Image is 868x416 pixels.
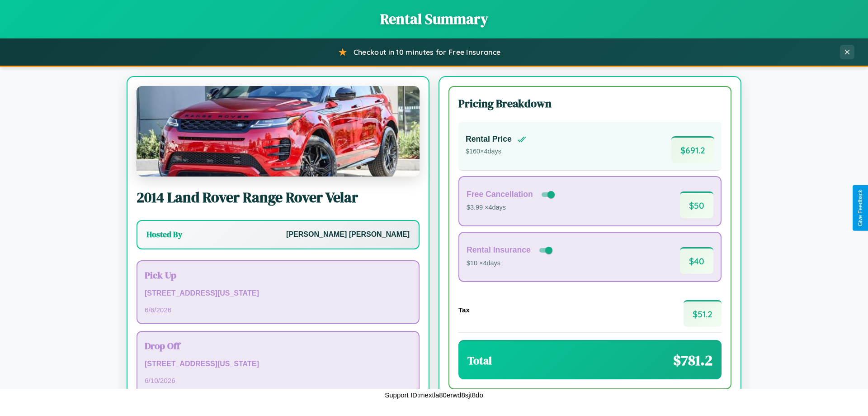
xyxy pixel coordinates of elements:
[673,350,712,370] span: $ 781.2
[137,187,420,207] h2: 2014 Land Rover Range Rover Velar
[467,190,533,199] h4: Free Cancellation
[146,229,182,240] h3: Hosted By
[9,9,859,29] h1: Rental Summary
[857,190,863,226] div: Give Feedback
[137,86,420,177] img: Land Rover Range Rover Velar
[467,202,557,214] p: $3.99 × 4 days
[467,353,492,368] h3: Total
[145,287,411,300] p: [STREET_ADDRESS][US_STATE]
[671,136,714,163] span: $ 691.2
[354,48,500,57] span: Checkout in 10 minutes for Free Insurance
[684,300,722,327] span: $ 51.2
[466,134,512,144] h4: Rental Price
[385,389,483,401] p: Support ID: mextla80erwd8sjt8do
[145,374,411,387] p: 6 / 10 / 2026
[466,146,526,158] p: $ 160 × 4 days
[458,306,470,314] h4: Tax
[680,191,713,218] span: $ 50
[145,358,411,371] p: [STREET_ADDRESS][US_STATE]
[145,339,411,352] h3: Drop Off
[286,228,410,241] p: [PERSON_NAME] [PERSON_NAME]
[467,258,554,269] p: $10 × 4 days
[145,304,411,316] p: 6 / 6 / 2026
[680,247,713,274] span: $ 40
[467,245,531,255] h4: Rental Insurance
[145,268,411,282] h3: Pick Up
[458,96,722,111] h3: Pricing Breakdown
